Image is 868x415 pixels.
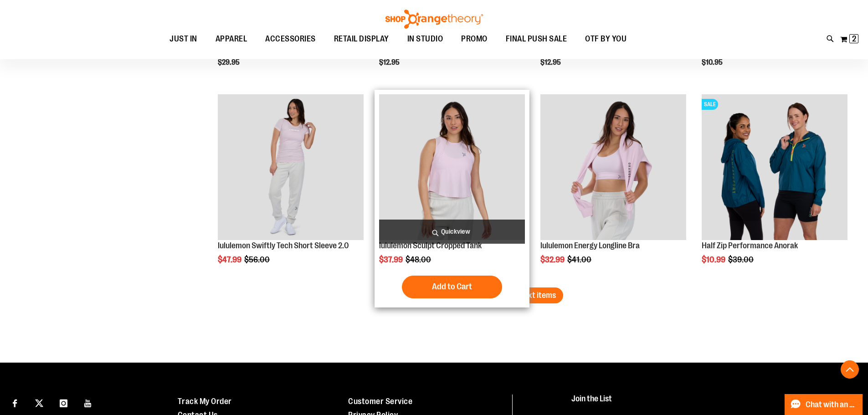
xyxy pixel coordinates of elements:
span: APPAREL [216,29,247,49]
a: lululemon Energy Longline Bra [540,94,686,241]
a: Visit our X page [31,395,47,410]
a: Quickview [379,220,525,244]
img: Shop Orangetheory [384,10,484,29]
a: lululemon Swiftly Tech Short Sleeve 2.0 [218,94,364,241]
a: JUST IN [160,29,206,50]
span: $48.00 [406,255,432,264]
span: $37.99 [379,255,404,264]
span: SALE [702,99,718,110]
button: Load next items [495,287,563,303]
span: $32.99 [540,255,566,264]
a: lululemon Sculpt Cropped Tank [379,94,525,241]
button: Back To Top [841,360,859,379]
a: ACCESSORIES [256,29,325,50]
a: lululemon Swiftly Tech Short Sleeve 2.0 [218,241,349,250]
span: RETAIL DISPLAY [334,29,389,49]
span: 2 [852,34,856,43]
a: PROMO [452,29,497,50]
span: PROMO [461,29,488,49]
a: OTF BY YOU [576,29,636,50]
a: Visit our Instagram page [56,395,72,410]
span: $29.95 [218,58,241,67]
span: ACCESSORIES [265,29,316,49]
div: product [213,90,368,287]
span: OTF BY YOU [585,29,627,49]
img: lululemon Swiftly Tech Short Sleeve 2.0 [218,94,364,240]
span: Chat with an Expert [806,400,857,409]
span: $56.00 [244,255,271,264]
div: product [697,90,852,287]
button: Add to Cart [402,276,502,298]
span: $41.00 [567,255,593,264]
a: APPAREL [206,29,257,49]
img: lululemon Energy Longline Bra [540,94,686,240]
a: Half Zip Performance AnorakSALE [702,94,847,241]
a: IN STUDIO [398,29,452,50]
a: Visit our Facebook page [7,395,23,410]
a: FINAL PUSH SALE [497,29,576,50]
a: Track My Order [178,397,232,406]
div: product [375,90,529,307]
span: $12.95 [540,58,562,67]
span: $10.95 [702,58,724,67]
span: $12.95 [379,58,401,67]
div: product [536,90,691,287]
a: RETAIL DISPLAY [325,29,398,50]
span: IN STUDIO [407,29,443,49]
span: $10.99 [702,255,727,264]
img: Half Zip Performance Anorak [702,94,847,240]
span: FINAL PUSH SALE [506,29,567,49]
span: JUST IN [169,29,197,49]
img: lululemon Sculpt Cropped Tank [379,94,525,240]
a: Half Zip Performance Anorak [702,241,798,250]
a: Customer Service [348,397,412,406]
button: Chat with an Expert [785,394,863,415]
span: $39.00 [728,255,755,264]
img: Twitter [35,399,43,407]
a: lululemon Sculpt Cropped Tank [379,241,482,250]
a: lululemon Energy Longline Bra [540,241,640,250]
a: Visit our Youtube page [80,395,96,410]
h4: Join the List [571,395,847,411]
span: Add to Cart [432,282,472,292]
span: Load next items [503,291,556,300]
span: $47.99 [218,255,243,264]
